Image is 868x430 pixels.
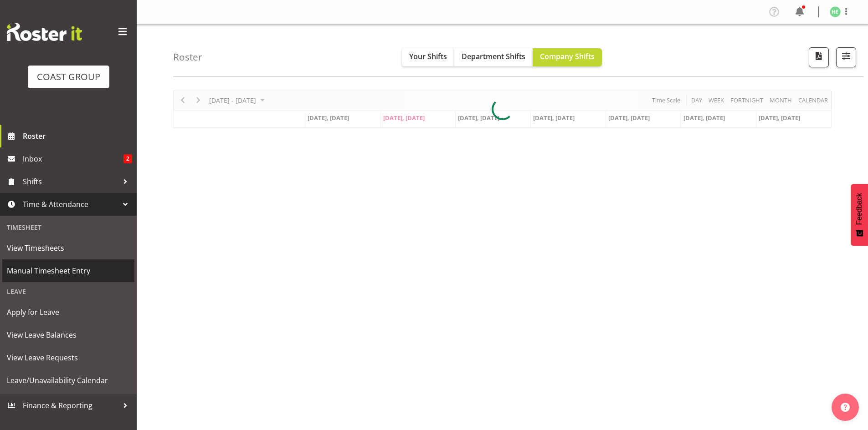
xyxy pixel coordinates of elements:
h4: Roster [173,52,202,62]
span: Manual Timesheet Entry [7,264,130,278]
div: COAST GROUP [37,70,100,84]
span: 2 [123,154,132,163]
a: View Leave Requests [2,346,134,369]
div: Timesheet [2,218,134,237]
img: help-xxl-2.png [841,403,850,412]
span: Your Shifts [409,51,447,61]
span: Inbox [23,152,123,166]
img: Rosterit website logo [7,23,82,41]
span: Time & Attendance [23,197,118,211]
span: Leave/Unavailability Calendar [7,374,130,387]
a: View Leave Balances [2,324,134,346]
a: Leave/Unavailability Calendar [2,369,134,392]
span: Feedback [855,193,863,225]
span: View Leave Balances [7,328,130,342]
span: View Leave Requests [7,351,130,364]
button: Filter Shifts [836,47,856,67]
button: Your Shifts [402,48,454,66]
span: Apply for Leave [7,305,130,319]
span: Finance & Reporting [23,399,118,412]
a: Apply for Leave [2,301,134,324]
div: Leave [2,282,134,301]
span: Shifts [23,175,118,188]
span: View Timesheets [7,241,130,255]
button: Company Shifts [533,48,602,66]
button: Feedback - Show survey [851,184,868,246]
span: Roster [23,129,132,143]
span: Department Shifts [462,51,525,61]
a: Manual Timesheet Entry [2,259,134,282]
span: Company Shifts [540,51,595,61]
button: Department Shifts [454,48,533,66]
button: Download a PDF of the roster according to the set date range. [809,47,829,67]
img: holly-eason1128.jpg [830,6,841,17]
a: View Timesheets [2,237,134,259]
